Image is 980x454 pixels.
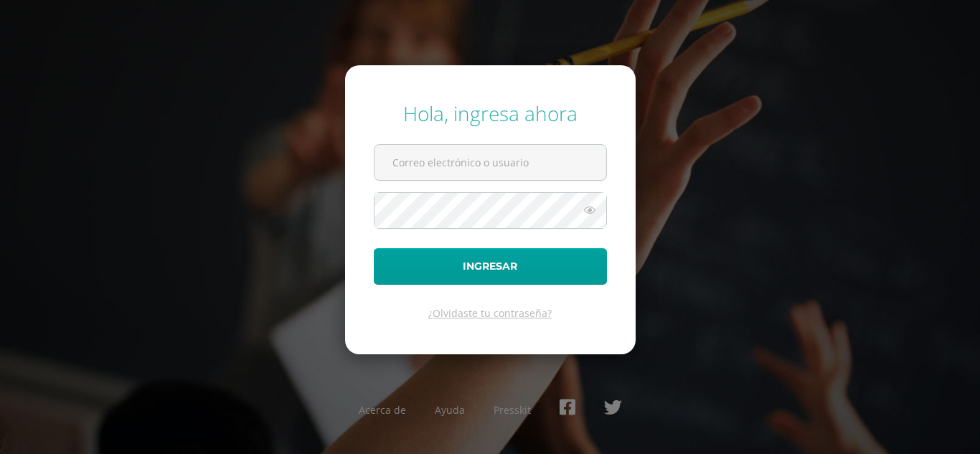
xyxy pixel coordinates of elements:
[374,100,607,127] div: Hola, ingresa ahora
[428,306,552,320] a: ¿Olvidaste tu contraseña?
[374,145,606,180] input: Correo electrónico o usuario
[359,403,406,417] a: Acerca de
[494,403,531,417] a: Presskit
[374,248,607,285] button: Ingresar
[435,403,465,417] a: Ayuda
